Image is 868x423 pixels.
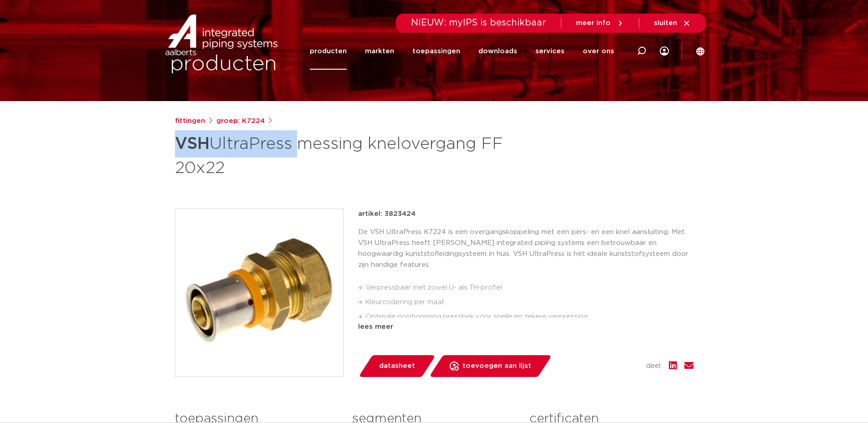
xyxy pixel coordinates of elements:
[576,19,624,27] a: meer info
[576,20,611,26] span: meer info
[462,359,531,373] span: toevoegen aan lijst
[175,130,517,179] h1: UltraPress messing knelovergang FF 20x22
[583,33,614,70] a: over ons
[175,136,210,152] strong: VSH
[646,361,662,372] span: deel:
[478,33,517,70] a: downloads
[411,18,546,27] span: NIEUW: myIPS is beschikbaar
[365,280,693,295] li: Verpressbaar met zowel U- als TH-profiel
[175,116,205,127] a: fittingen
[358,355,436,377] a: datasheet
[412,33,460,70] a: toepassingen
[310,33,347,70] a: producten
[310,33,614,70] nav: Menu
[379,359,415,373] span: datasheet
[358,321,693,332] div: lees meer
[358,227,693,270] p: De VSH UltraPress K7224 is een overgangskoppeling met een pers- en een knel aansluiting. Met VSH ...
[175,209,343,377] img: Product Image for VSH UltraPress messing knelovergang FF 20x22
[365,295,693,310] li: Kleurcodering per maat
[358,209,416,219] p: artikel: 3823424
[216,116,265,127] a: groep: K7224
[365,33,394,70] a: markten
[654,20,677,26] span: sluiten
[365,310,693,324] li: Optimale positionering pressbek voor snelle en zekere verpressing
[654,19,691,27] a: sluiten
[535,33,565,70] a: services
[660,33,669,70] div: my IPS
